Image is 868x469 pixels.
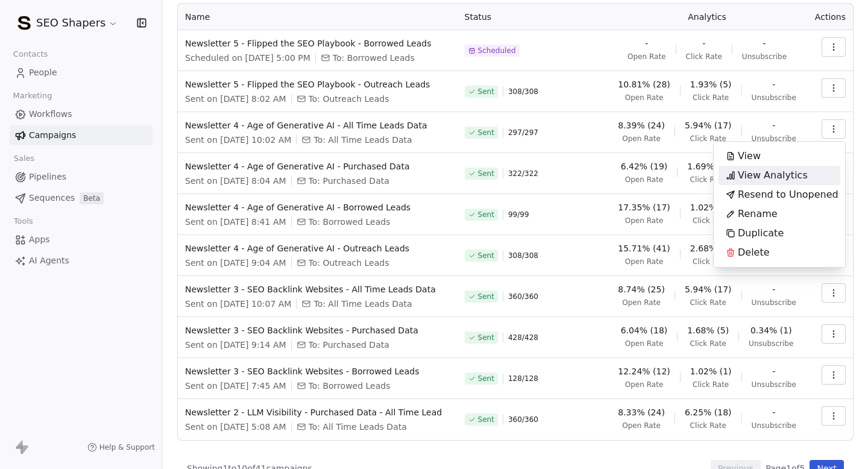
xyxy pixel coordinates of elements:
span: View [738,149,761,163]
span: Rename [738,207,778,221]
span: Delete [738,245,770,260]
div: Suggestions [719,146,840,262]
span: View Analytics [738,168,808,183]
span: Resend to Unopened [738,187,838,202]
span: Duplicate [738,226,784,241]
